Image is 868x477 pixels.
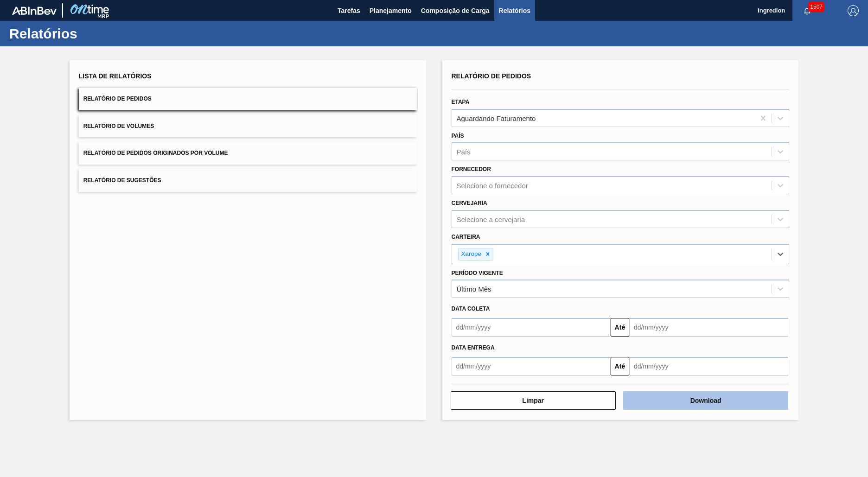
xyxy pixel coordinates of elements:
[792,4,822,17] button: Notificações
[452,133,464,139] label: País
[83,177,161,184] span: Relatório de Sugestões
[452,344,495,351] span: Data entrega
[452,72,531,80] span: Relatório de Pedidos
[79,72,152,80] span: Lista de Relatórios
[452,234,480,240] label: Carteira
[370,5,412,16] span: Planejamento
[452,357,611,375] input: dd/mm/yyyy
[629,318,788,337] input: dd/mm/yyyy
[79,115,417,138] button: Relatório de Volumes
[457,182,528,190] div: Selecione o fornecedor
[9,28,174,39] h1: Relatórios
[452,318,611,337] input: dd/mm/yyyy
[452,305,490,312] span: Data coleta
[451,391,616,410] button: Limpar
[808,2,824,12] span: 1507
[79,169,417,192] button: Relatório de Sugestões
[12,6,57,15] img: TNhmsLtSVTkK8tSr43FrP2fwEKptu5GPRR3wAAAABJRU5ErkJggg==
[457,215,525,223] div: Selecione a cervejaria
[452,270,503,276] label: Período Vigente
[79,88,417,110] button: Relatório de Pedidos
[338,5,360,16] span: Tarefas
[457,114,536,122] div: Aguardando Faturamento
[421,5,490,16] span: Composição de Carga
[459,248,483,260] div: Xarope
[611,357,629,375] button: Até
[848,5,859,16] img: Logout
[83,95,152,102] span: Relatório de Pedidos
[452,200,487,206] label: Cervejaria
[611,318,629,337] button: Até
[452,99,470,105] label: Etapa
[499,5,530,16] span: Relatórios
[457,148,471,156] div: País
[79,142,417,165] button: Relatório de Pedidos Originados por Volume
[623,391,788,410] button: Download
[629,357,788,375] input: dd/mm/yyyy
[457,285,491,293] div: Último Mês
[452,166,491,172] label: Fornecedor
[83,123,154,129] span: Relatório de Volumes
[83,150,228,156] span: Relatório de Pedidos Originados por Volume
